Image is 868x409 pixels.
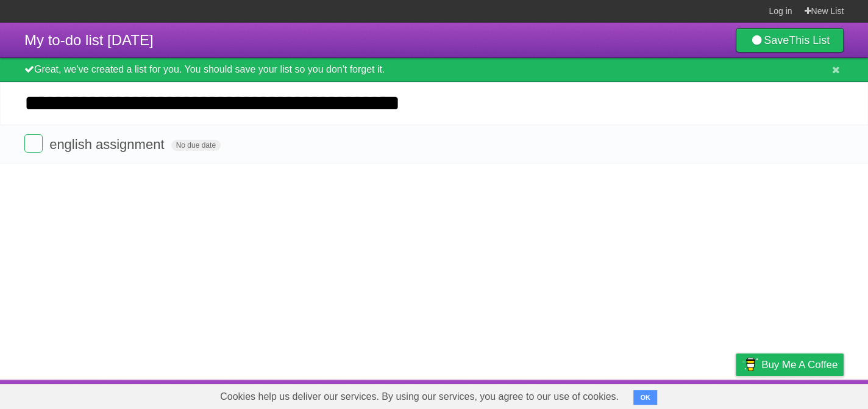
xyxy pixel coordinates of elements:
[736,28,844,52] a: SaveThis List
[720,383,752,406] a: Privacy
[761,354,838,375] span: Buy me a coffee
[208,385,631,409] span: Cookies help us deliver our services. By using our services, you agree to our use of cookies.
[614,383,663,406] a: Developers
[633,390,657,405] button: OK
[24,134,43,153] label: Done
[49,137,167,152] span: english assignment
[736,353,844,376] a: Buy me a coffee
[789,34,830,46] b: This List
[678,383,705,406] a: Terms
[574,383,599,406] a: About
[742,354,758,375] img: Buy me a coffee
[24,32,154,48] span: My to-do list [DATE]
[767,383,844,406] a: Suggest a feature
[171,140,221,151] span: No due date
